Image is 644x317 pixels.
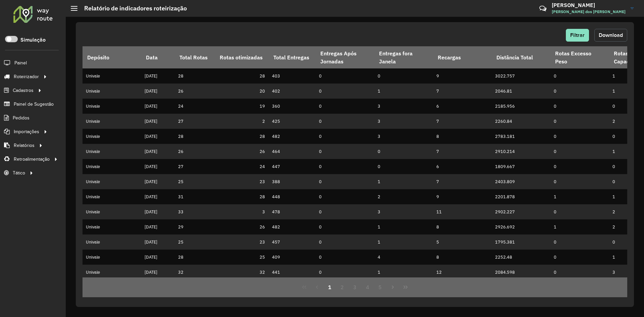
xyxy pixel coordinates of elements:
[77,5,187,12] h2: Relatório de indicadores roteirização
[492,144,550,159] td: 2910.214
[269,234,316,250] td: 457
[552,2,626,8] h3: [PERSON_NAME]
[269,99,316,114] td: 360
[14,101,54,108] span: Painel de Sugestão
[374,265,433,280] td: 1
[269,144,316,159] td: 464
[492,46,550,68] th: Distância Total
[215,99,269,114] td: 19
[492,250,550,265] td: 2252.48
[550,84,609,99] td: 0
[175,265,215,280] td: 32
[433,144,492,159] td: 7
[550,234,609,250] td: 0
[374,84,433,99] td: 1
[215,144,269,159] td: 26
[492,159,550,174] td: 1809.667
[175,114,215,129] td: 27
[374,189,433,204] td: 2
[492,114,550,129] td: 2260.84
[433,219,492,234] td: 8
[552,9,626,15] span: [PERSON_NAME] dos [PERSON_NAME]
[433,129,492,144] td: 8
[83,204,141,219] td: Univale
[83,234,141,250] td: Univale
[215,219,269,234] td: 26
[215,68,269,84] td: 28
[141,204,175,219] td: [DATE]
[269,159,316,174] td: 447
[550,265,609,280] td: 0
[141,234,175,250] td: [DATE]
[83,99,141,114] td: Univale
[316,84,374,99] td: 0
[316,129,374,144] td: 0
[433,159,492,174] td: 6
[215,189,269,204] td: 28
[83,114,141,129] td: Univale
[374,281,387,294] button: 5
[433,234,492,250] td: 5
[175,234,215,250] td: 25
[83,46,141,68] th: Depósito
[374,114,433,129] td: 3
[433,99,492,114] td: 6
[316,204,374,219] td: 0
[550,129,609,144] td: 0
[316,234,374,250] td: 0
[269,114,316,129] td: 425
[316,174,374,189] td: 0
[550,68,609,84] td: 0
[175,68,215,84] td: 28
[399,281,412,294] button: Last Page
[269,219,316,234] td: 482
[594,29,627,42] button: Download
[269,84,316,99] td: 402
[141,174,175,189] td: [DATE]
[215,159,269,174] td: 24
[269,250,316,265] td: 409
[492,219,550,234] td: 2926.692
[175,144,215,159] td: 26
[374,68,433,84] td: 0
[374,219,433,234] td: 1
[550,159,609,174] td: 0
[13,87,34,94] span: Cadastros
[550,250,609,265] td: 0
[492,68,550,84] td: 3022.757
[141,99,175,114] td: [DATE]
[433,46,492,68] th: Recargas
[348,281,361,294] button: 3
[316,99,374,114] td: 0
[141,265,175,280] td: [DATE]
[316,219,374,234] td: 0
[14,73,39,80] span: Roteirizador
[141,129,175,144] td: [DATE]
[550,99,609,114] td: 0
[83,144,141,159] td: Univale
[492,129,550,144] td: 2783.181
[269,265,316,280] td: 441
[175,250,215,265] td: 28
[492,84,550,99] td: 2046.81
[175,219,215,234] td: 29
[13,169,25,176] span: Tático
[374,46,433,68] th: Entregas fora Janela
[215,114,269,129] td: 2
[316,46,374,68] th: Entregas Após Jornadas
[570,32,585,38] span: Filtrar
[374,250,433,265] td: 4
[175,129,215,144] td: 28
[215,234,269,250] td: 23
[316,159,374,174] td: 0
[433,114,492,129] td: 7
[215,250,269,265] td: 25
[14,128,39,135] span: Importações
[83,159,141,174] td: Univale
[13,114,30,121] span: Pedidos
[83,189,141,204] td: Univale
[433,250,492,265] td: 8
[175,46,215,68] th: Total Rotas
[215,129,269,144] td: 28
[550,144,609,159] td: 0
